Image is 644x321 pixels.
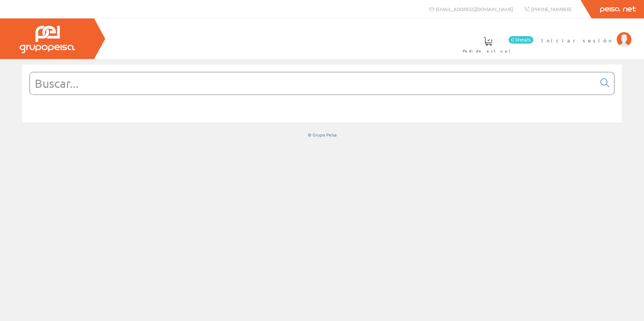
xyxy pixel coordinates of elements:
span: 0 línea/s [509,36,533,44]
input: Buscar... [30,72,596,94]
span: [PHONE_NUMBER] [531,6,571,12]
a: Iniciar sesión [541,31,631,38]
div: © Grupo Peisa [22,132,622,138]
span: [EMAIL_ADDRESS][DOMAIN_NAME] [436,6,513,12]
span: Pedido actual [463,47,513,55]
span: Iniciar sesión [541,37,613,44]
img: Grupo Peisa [20,26,75,53]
